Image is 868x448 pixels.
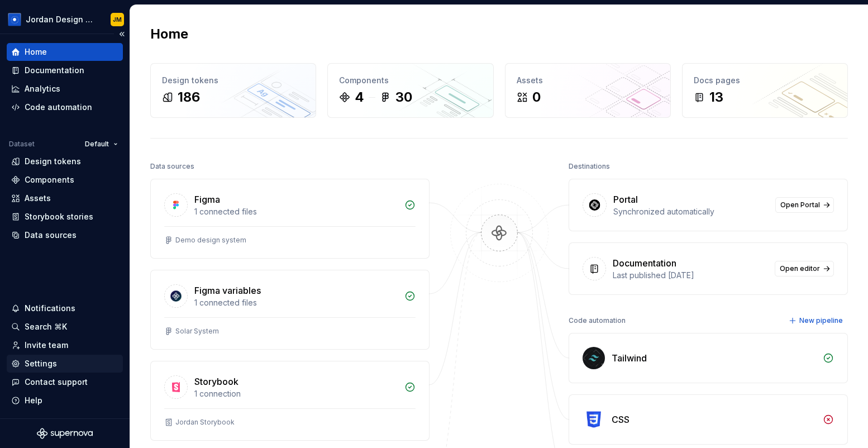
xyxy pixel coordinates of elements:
div: Portal [613,193,638,206]
button: Contact support [7,373,123,391]
span: Default [85,140,109,149]
div: Assets [25,193,51,204]
div: 1 connected files [194,206,398,217]
a: Components [7,171,123,189]
div: 186 [178,88,200,106]
div: Search ⌘K [25,321,67,332]
div: Contact support [25,376,88,388]
button: Notifications [7,299,123,317]
span: Open editor [780,264,820,273]
div: Home [25,46,47,58]
a: Figma1 connected filesDemo design system [150,179,430,259]
a: Documentation [7,61,123,79]
div: Figma variables [194,284,261,297]
div: 4 [355,88,364,106]
div: Invite team [25,340,68,351]
a: Storybook stories [7,208,123,226]
div: Last published [DATE] [613,270,768,281]
a: Docs pages13 [682,63,848,118]
div: Analytics [25,83,60,94]
div: Storybook [194,375,239,388]
div: Demo design system [175,236,246,245]
div: Docs pages [694,75,836,86]
div: Figma [194,193,220,206]
a: Data sources [7,226,123,244]
a: Settings [7,355,123,373]
div: Tailwind [612,351,647,365]
a: Design tokens186 [150,63,316,118]
div: 1 connected files [194,297,398,308]
a: Code automation [7,98,123,116]
div: Settings [25,358,57,369]
div: Synchronized automatically [613,206,769,217]
button: New pipeline [785,313,848,328]
div: Dataset [9,140,35,149]
div: Storybook stories [25,211,93,222]
div: JM [113,15,122,24]
button: Jordan Design SystemJM [2,7,127,31]
a: Assets0 [505,63,671,118]
div: 0 [532,88,541,106]
a: Home [7,43,123,61]
div: Code automation [25,102,92,113]
button: Search ⌘K [7,318,123,336]
div: Data sources [25,230,77,241]
div: Components [339,75,481,86]
button: Help [7,392,123,409]
div: Destinations [569,159,610,174]
svg: Supernova Logo [37,428,93,439]
div: Solar System [175,327,219,336]
a: Components430 [327,63,493,118]
a: Storybook1 connectionJordan Storybook [150,361,430,441]
img: 049812b6-2877-400d-9dc9-987621144c16.png [8,13,21,26]
div: CSS [612,413,629,426]
div: Jordan Storybook [175,418,235,427]
a: Figma variables1 connected filesSolar System [150,270,430,350]
div: 1 connection [194,388,398,399]
a: Design tokens [7,152,123,170]
div: Code automation [569,313,626,328]
div: Components [25,174,74,185]
button: Collapse sidebar [114,26,130,42]
div: Design tokens [25,156,81,167]
div: 13 [709,88,723,106]
h2: Home [150,25,188,43]
button: Default [80,136,123,152]
div: Design tokens [162,75,304,86]
div: Assets [517,75,659,86]
a: Assets [7,189,123,207]
span: New pipeline [799,316,843,325]
span: Open Portal [780,201,820,209]
a: Open editor [775,261,834,277]
a: Open Portal [775,197,834,213]
div: Help [25,395,42,406]
a: Analytics [7,80,123,98]
div: Data sources [150,159,194,174]
div: Jordan Design System [26,14,97,25]
a: Invite team [7,336,123,354]
div: Notifications [25,303,75,314]
div: Documentation [25,65,84,76]
div: 30 [395,88,412,106]
div: Documentation [613,256,676,270]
